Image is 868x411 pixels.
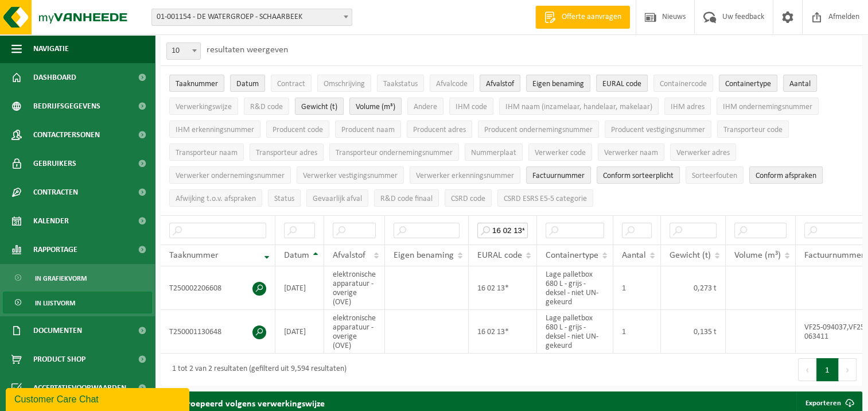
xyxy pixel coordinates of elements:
label: resultaten weergeven [207,45,288,55]
span: EURAL code [602,80,641,88]
td: 16 02 13* [469,266,537,310]
span: Containertype [725,80,771,88]
span: Taaknummer [169,251,219,260]
button: StatusStatus: Activate to sort [268,189,301,207]
span: Contract [277,80,305,88]
span: Afwijking t.o.v. afspraken [176,195,256,203]
span: Sorteerfouten [692,172,737,180]
button: Verwerker erkenningsnummerVerwerker erkenningsnummer: Activate to sort [410,166,520,184]
span: Conform sorteerplicht [603,172,674,180]
span: Rapportage [33,235,77,264]
button: Producent vestigingsnummerProducent vestigingsnummer: Activate to sort [605,121,711,138]
span: Documenten [33,316,82,345]
span: Navigatie [33,34,69,63]
span: Taaknummer [176,80,218,88]
button: AfvalcodeAfvalcode: Activate to sort [430,75,474,92]
button: SorteerfoutenSorteerfouten: Activate to sort [686,166,744,184]
span: Verwerker naam [604,149,658,157]
button: DatumDatum: Activate to sort [230,75,265,92]
span: Verwerker code [535,149,586,157]
span: Producent adres [413,126,466,134]
button: 1 [816,358,839,381]
td: Lage palletbox 680 L - grijs - deksel - niet UN-gekeurd [537,266,613,310]
td: 16 02 13* [469,310,537,354]
td: [DATE] [275,310,324,354]
span: Gebruikers [33,149,76,178]
button: Transporteur codeTransporteur code: Activate to sort [717,121,789,138]
button: AndereAndere: Activate to sort [407,98,443,115]
button: TaaknummerTaaknummer: Activate to remove sorting [169,75,224,92]
button: ContractContract: Activate to sort [271,75,312,92]
span: Gewicht (t) [301,103,337,111]
td: elektronische apparatuur - overige (OVE) [324,310,385,354]
button: Previous [798,358,816,381]
span: Offerte aanvragen [559,11,624,23]
a: In lijstvorm [3,292,152,313]
button: IHM naam (inzamelaar, handelaar, makelaar)IHM naam (inzamelaar, handelaar, makelaar): Activate to... [499,98,659,115]
span: 01-001154 - DE WATERGROEP - SCHAARBEEK [152,9,352,25]
button: IHM adresIHM adres: Activate to sort [664,98,711,115]
button: Verwerker naamVerwerker naam: Activate to sort [598,144,664,161]
span: Producent vestigingsnummer [611,126,705,134]
span: Afvalstof [333,251,365,260]
button: CSRD ESRS E5-5 categorieCSRD ESRS E5-5 categorie: Activate to sort [497,189,593,207]
span: 01-001154 - DE WATERGROEP - SCHAARBEEK [151,9,352,26]
button: Producent naamProducent naam: Activate to sort [335,121,401,138]
td: 0,273 t [661,266,726,310]
span: Taakstatus [383,80,418,88]
button: IHM codeIHM code: Activate to sort [449,98,493,115]
span: Verwerker adres [676,149,730,157]
span: Kalender [33,207,69,235]
td: T250001130648 [161,310,275,354]
span: R&D code finaal [380,195,433,203]
td: elektronische apparatuur - overige (OVE) [324,266,385,310]
button: FactuurnummerFactuurnummer: Activate to sort [526,166,591,184]
span: Verwerkingswijze [176,103,232,111]
span: Andere [414,103,437,111]
button: Next [839,358,857,381]
span: Verwerker erkenningsnummer [416,172,514,180]
td: T250002206608 [161,266,275,310]
button: Eigen benamingEigen benaming: Activate to sort [526,75,590,92]
span: Verwerker vestigingsnummer [303,172,398,180]
button: OmschrijvingOmschrijving: Activate to sort [317,75,371,92]
span: Aantal [622,251,646,260]
td: Lage palletbox 680 L - grijs - deksel - niet UN-gekeurd [537,310,613,354]
span: Datum [284,251,309,260]
button: R&D code finaalR&amp;D code finaal: Activate to sort [374,189,439,207]
button: Verwerker codeVerwerker code: Activate to sort [528,144,592,161]
button: EURAL codeEURAL code: Activate to sort [596,75,648,92]
iframe: chat widget [6,386,192,411]
button: Transporteur ondernemingsnummerTransporteur ondernemingsnummer : Activate to sort [329,144,459,161]
button: Verwerker adresVerwerker adres: Activate to sort [670,144,736,161]
span: Transporteur code [723,126,783,134]
button: TaakstatusTaakstatus: Activate to sort [377,75,424,92]
span: Dashboard [33,63,76,92]
span: Contracten [33,178,78,207]
span: In grafiekvorm [35,267,87,289]
span: IHM naam (inzamelaar, handelaar, makelaar) [505,103,652,111]
span: Producent code [273,126,323,134]
button: Producent ondernemingsnummerProducent ondernemingsnummer: Activate to sort [478,121,599,138]
button: IHM erkenningsnummerIHM erkenningsnummer: Activate to sort [169,121,260,138]
button: Conform sorteerplicht : Activate to sort [597,166,680,184]
span: 10 [166,42,201,60]
span: Transporteur ondernemingsnummer [336,149,453,157]
button: ContainertypeContainertype: Activate to sort [719,75,777,92]
span: Afvalstof [486,80,514,88]
button: Producent codeProducent code: Activate to sort [266,121,329,138]
button: CSRD codeCSRD code: Activate to sort [445,189,492,207]
span: Omschrijving [324,80,365,88]
span: Product Shop [33,345,85,374]
span: Gevaarlijk afval [313,195,362,203]
span: CSRD code [451,195,485,203]
td: [DATE] [275,266,324,310]
button: Verwerker vestigingsnummerVerwerker vestigingsnummer: Activate to sort [297,166,404,184]
div: 1 tot 2 van 2 resultaten (gefilterd uit 9,594 resultaten) [166,359,347,380]
span: Bedrijfsgegevens [33,92,100,121]
span: Datum [236,80,259,88]
button: Verwerker ondernemingsnummerVerwerker ondernemingsnummer: Activate to sort [169,166,291,184]
span: Acceptatievoorwaarden [33,374,126,402]
span: IHM code [456,103,487,111]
